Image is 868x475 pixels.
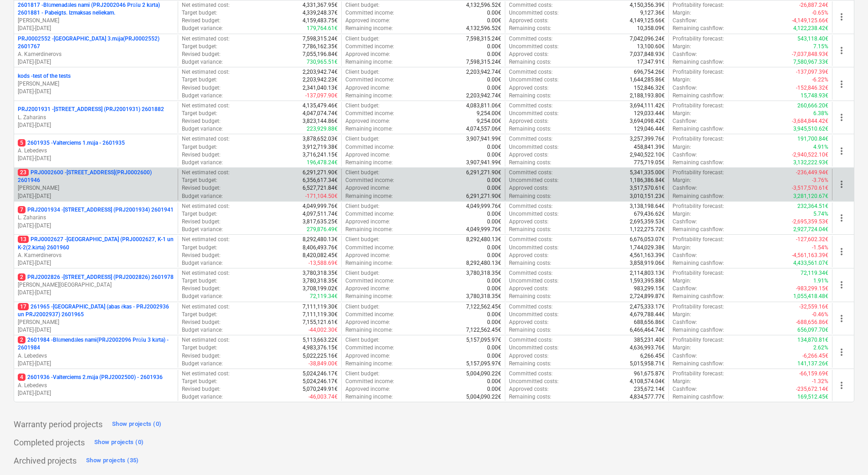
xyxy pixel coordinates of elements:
[345,1,380,9] p: Client budget :
[466,169,501,177] p: 6,291,271.90€
[509,25,551,32] p: Remaining costs :
[307,159,338,167] p: 196,478.24€
[345,226,393,233] p: Remaining income :
[303,169,338,177] p: 6,291,271.90€
[182,169,230,177] p: Net estimated cost :
[303,210,338,218] p: 4,097,511.74€
[182,1,230,9] p: Net estimated cost :
[673,117,697,125] p: Cashflow :
[18,374,26,381] span: 4
[466,125,501,133] p: 4,074,557.06€
[345,192,393,200] p: Remaining income :
[673,159,724,167] p: Remaining cashflow :
[673,125,724,133] p: Remaining cashflow :
[18,51,174,58] p: A. Kamerdinerovs
[630,135,665,143] p: 3,257,399.76€
[303,68,338,76] p: 2,203,942.74€
[509,102,553,110] p: Committed costs :
[673,226,724,233] p: Remaining cashflow :
[182,9,217,17] p: Target budget :
[797,102,828,110] p: 260,666.20€
[630,17,665,25] p: 4,149,125.66€
[793,125,828,133] p: 3,945,510.62€
[466,192,501,200] p: 6,291,271.90€
[630,76,665,84] p: 1,644,285.86€
[110,417,164,431] button: Show projects (0)
[18,192,174,200] p: [DATE] - [DATE]
[466,202,501,210] p: 4,049,999.76€
[182,218,221,226] p: Revised budget :
[792,151,828,159] p: -2,940,522.10€
[796,68,828,76] p: -137,097.39€
[18,1,174,17] p: 2601817 - Blūmenadāles nami (PRJ2002046 Prūšu 2 kārta) 2601881 - Pabeigts. Izmaksas neliekam.
[673,102,724,110] p: Profitability forecast :
[345,76,394,84] p: Committed income :
[18,155,174,162] p: [DATE] - [DATE]
[509,125,551,133] p: Remaining costs :
[345,159,393,167] p: Remaining income :
[673,110,691,117] p: Margin :
[630,184,665,192] p: 3,517,570.61€
[18,139,125,147] p: 2601935 - Valterciems 1.māja - 2601935
[18,303,174,334] div: 17261965 -[GEOGRAPHIC_DATA] (abas ēkas - PRJ2002936 un PRJ2002937) 2601965[PERSON_NAME][DATE]-[DATE]
[673,43,691,51] p: Margin :
[673,236,724,243] p: Profitability forecast :
[345,218,390,226] p: Approved income :
[345,177,394,184] p: Committed income :
[345,184,390,192] p: Approved income :
[18,35,174,66] div: PRJ0002552 -[GEOGRAPHIC_DATA] 3.māja(PRJ0002552) 2601767A. Kamerdinerovs[DATE]-[DATE]
[792,218,828,226] p: -2,695,359.53€
[634,84,665,92] p: 152,846.32€
[182,159,223,167] p: Budget variance :
[509,159,551,167] p: Remaining costs :
[634,110,665,117] p: 129,033.44€
[630,202,665,210] p: 3,138,198.64€
[836,279,847,290] span: more_vert
[509,35,553,43] p: Committed costs :
[796,84,828,92] p: -152,846.32€
[673,17,697,25] p: Cashflow :
[836,347,847,358] span: more_vert
[18,206,174,214] p: PRJ2001934 - [STREET_ADDRESS] (PRJ2001934) 2601941
[182,76,217,84] p: Target budget :
[18,88,174,96] p: [DATE] - [DATE]
[182,210,217,218] p: Target budget :
[673,192,724,200] p: Remaining cashflow :
[630,102,665,110] p: 3,694,111.42€
[307,125,338,133] p: 223,929.88€
[673,210,691,218] p: Margin :
[303,135,338,143] p: 3,878,652.03€
[822,431,868,475] iframe: Chat Widget
[18,336,174,368] div: 22601984 -Blūmendāles nami(PRJ2002096 Prūšu 3 kārta) - 2601984A. Lebedevs[DATE]-[DATE]
[630,51,665,58] p: 7,037,848.93€
[303,117,338,125] p: 3,823,144.86€
[303,9,338,17] p: 4,339,248.37€
[813,43,828,51] p: 7.15%
[487,210,501,218] p: 0.00€
[182,117,221,125] p: Revised budget :
[836,45,847,56] span: more_vert
[182,35,230,43] p: Net estimated cost :
[797,135,828,143] p: 191,700.84€
[345,102,380,110] p: Client budget :
[673,184,697,192] p: Cashflow :
[673,218,697,226] p: Cashflow :
[466,68,501,76] p: 2,203,942.74€
[466,236,501,243] p: 8,292,480.13€
[673,202,724,210] p: Profitability forecast :
[18,318,174,326] p: [PERSON_NAME]
[509,9,559,17] p: Uncommitted costs :
[18,139,174,162] div: 52601935 -Valterciems 1.māja - 2601935A. Lebedevs[DATE]-[DATE]
[466,102,501,110] p: 4,083,811.06€
[487,184,501,192] p: 0.00€
[345,143,394,151] p: Committed income :
[18,273,174,297] div: 2PRJ2002826 -[STREET_ADDRESS] (PRJ2002826) 2601978[PERSON_NAME][GEOGRAPHIC_DATA][DATE]-[DATE]
[509,169,553,177] p: Committed costs :
[86,455,139,466] div: Show projects (35)
[630,35,665,43] p: 7,042,096.24€
[182,184,221,192] p: Revised budget :
[345,117,390,125] p: Approved income :
[345,25,393,32] p: Remaining income :
[18,252,174,259] p: A. Kamerdinerovs
[487,76,501,84] p: 0.00€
